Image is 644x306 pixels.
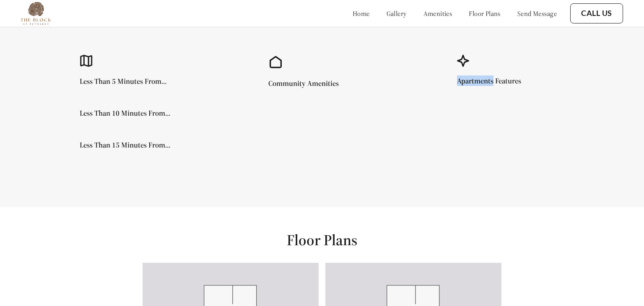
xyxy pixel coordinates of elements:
a: Call Us [581,9,612,18]
h5: Less Than 15 Minutes From... [80,141,171,149]
a: gallery [387,9,407,18]
a: send message [517,9,557,18]
button: Call Us [570,3,623,23]
h5: Community Amenities [268,80,339,87]
img: Company logo [21,2,51,25]
a: home [353,9,370,18]
a: amenities [423,9,452,18]
a: floor plans [469,9,501,18]
h5: Less Than 10 Minutes From... [80,109,171,117]
h5: Apartments Features [457,77,521,85]
h1: Floor Plans [287,231,357,249]
h5: Less Than 5 Minutes From... [80,78,167,85]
